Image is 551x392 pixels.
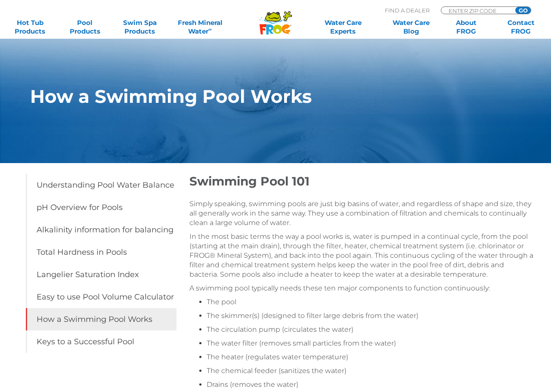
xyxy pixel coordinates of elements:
li: The water filter (removes small particles from the water) [207,339,534,348]
a: AboutFROG [445,19,487,36]
a: Swim SpaProducts [118,19,161,36]
input: GO [515,7,531,14]
a: Alkalinity information for balancing [26,219,176,241]
p: In the most basic terms the way a pool works is, water is pumped in a continual cycle, from the p... [189,232,534,279]
a: Understanding Pool Water Balance [26,174,176,196]
p: Find A Dealer [385,6,430,14]
a: ContactFROG [500,19,542,36]
a: How a Swimming Pool Works [26,308,176,330]
li: The heater (regulates water temperature) [207,352,534,362]
a: Fresh MineralWater∞ [173,19,227,36]
h1: How a Swimming Pool Works [30,86,482,107]
h2: Swimming Pool 101 [189,174,534,188]
a: Keys to a Successful Pool [26,330,176,353]
p: A swimming pool typically needs these ten major components to function continuously: [189,284,534,293]
a: Water CareBlog [390,19,433,36]
a: Water CareExperts [308,19,378,36]
p: Simply speaking, swimming pools are just big basins of water, and regardless of shape and size, t... [189,199,534,228]
a: Hot TubProducts [9,19,51,36]
sup: ∞ [208,26,212,32]
input: Zip Code Form [448,7,506,14]
a: PoolProducts [64,19,106,36]
li: The chemical feeder (sanitizes the water) [207,366,534,376]
a: Total Hardness in Pools [26,241,176,263]
a: Langelier Saturation Index [26,263,176,286]
li: The skimmer(s) (designed to filter large debris from the water) [207,311,534,321]
li: Drains (removes the water) [207,380,534,389]
a: pH Overview for Pools [26,196,176,219]
li: The circulation pump (circulates the water) [207,325,534,334]
li: The pool [207,297,534,307]
a: Easy to use Pool Volume Calculator [26,286,176,308]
